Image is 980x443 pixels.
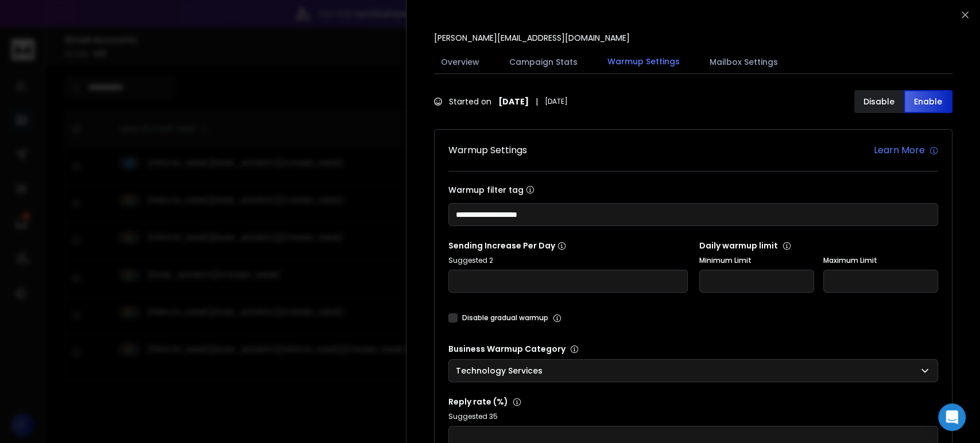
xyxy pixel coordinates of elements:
[434,49,486,75] button: Overview
[448,396,938,407] p: Reply rate (%)
[498,96,529,107] strong: [DATE]
[448,256,688,265] p: Suggested 2
[854,90,904,113] button: Disable
[448,343,938,355] p: Business Warmup Category
[823,256,938,265] label: Maximum Limit
[699,240,939,251] p: Daily warmup limit
[938,403,966,431] div: Open Intercom Messenger
[703,49,785,75] button: Mailbox Settings
[448,412,938,421] p: Suggested 35
[601,49,687,75] button: Warmup Settings
[456,365,547,376] p: Technology Services
[462,313,548,322] label: Disable gradual warmup
[874,143,938,157] a: Learn More
[448,240,688,251] p: Sending Increase Per Day
[434,96,568,107] div: Started on
[699,256,814,265] label: Minimum Limit
[448,185,938,194] label: Warmup filter tag
[448,143,527,157] h1: Warmup Settings
[904,90,953,113] button: Enable
[502,49,584,75] button: Campaign Stats
[854,90,952,113] button: DisableEnable
[545,97,568,106] span: [DATE]
[434,32,630,44] p: [PERSON_NAME][EMAIL_ADDRESS][DOMAIN_NAME]
[536,96,538,107] span: |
